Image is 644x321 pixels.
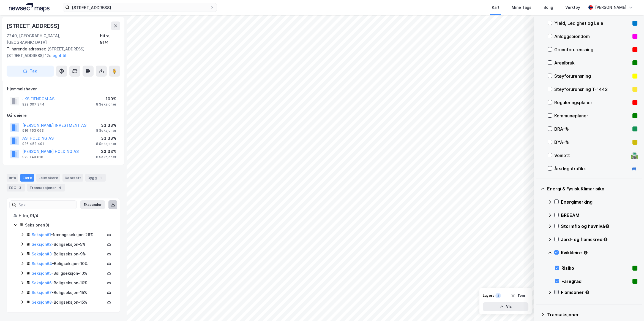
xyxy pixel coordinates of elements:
div: Info [7,174,18,182]
div: Leietakere [36,174,60,182]
span: Tilhørende adresser: [7,47,47,51]
div: Stormflo og havnivå [561,223,637,230]
div: Hitra, 91/4 [19,212,113,219]
div: 100% [96,96,116,102]
div: Reguleringsplaner [554,99,630,106]
div: [STREET_ADDRESS], [STREET_ADDRESS] 12e [7,46,116,59]
div: - Boligseksjon - 10% [32,270,105,277]
a: Seksjon#7 [32,290,52,295]
div: Hjemmelshaver [7,86,120,92]
div: Tooltip anchor [583,250,588,255]
a: Seksjon#4 [32,261,52,266]
div: Faregrad [561,278,630,285]
a: Seksjon#2 [32,242,52,247]
div: BYA–% [554,139,630,145]
div: BRA–% [554,126,630,132]
input: Søk på adresse, matrikkel, gårdeiere, leietakere eller personer [70,3,210,12]
div: 7240, [GEOGRAPHIC_DATA], [GEOGRAPHIC_DATA] [7,33,100,46]
div: Eiere [20,174,34,182]
img: logo.a4113a55bc3d86da70a041830d287a7e.svg [9,3,50,12]
div: Risiko [561,265,630,271]
input: Søk [16,201,77,209]
div: Layers [483,293,494,298]
div: Verktøy [565,4,580,11]
div: 33.33% [96,122,116,129]
a: Seksjon#8 [32,300,52,304]
button: Tøm [507,291,528,300]
div: 4 [57,185,63,190]
div: 2 [495,293,501,298]
div: 929 140 818 [22,155,43,159]
div: Tooltip anchor [585,290,590,295]
div: [PERSON_NAME] [595,4,626,11]
div: 8 Seksjoner [96,102,116,107]
div: Seksjoner ( 8 ) [25,222,113,228]
div: 926 453 491 [22,142,44,146]
div: Veinett [554,152,629,159]
div: 33.33% [96,135,116,142]
a: Seksjon#5 [32,271,51,276]
div: Transaksjoner [547,311,637,318]
div: Støyforurensning T-1442 [554,86,630,93]
div: Energi & Fysisk Klimarisiko [547,185,637,192]
div: Årsdøgntrafikk [554,165,629,172]
div: - Boligseksjon - 10% [32,260,105,267]
div: 916 753 063 [22,128,44,133]
div: Flomsoner [561,289,637,296]
div: - Næringsseksjon - 26% [32,231,105,238]
div: Gårdeiere [7,112,120,119]
div: - Boligseksjon - 5% [32,241,105,248]
div: BREEAM [561,212,637,219]
div: ESG [7,184,25,191]
a: Seksjon#6 [32,280,52,285]
div: Jord- og flomskred [561,236,637,243]
div: 3 [17,185,23,190]
div: Kommuneplaner [554,112,630,119]
a: Seksjon#3 [32,252,52,256]
div: Anleggseiendom [554,33,630,40]
div: Transaksjoner [27,184,65,191]
div: Støyforurensning [554,73,630,79]
div: - Boligseksjon - 10% [32,280,105,286]
div: Datasett [62,174,83,182]
div: Kontrollprogram for chat [616,295,644,321]
div: Tooltip anchor [603,237,608,242]
button: Tag [7,66,54,77]
button: Vis [483,302,528,311]
div: Bolig [544,4,553,11]
a: Seksjon#1 [32,232,51,237]
div: 8 Seksjoner [96,155,116,159]
iframe: Chat Widget [616,295,644,321]
div: 33.33% [96,148,116,155]
div: - Boligseksjon - 15% [32,289,105,296]
div: Yield, Ledighet og Leie [554,20,630,26]
div: Hitra, 91/4 [100,33,120,46]
div: Arealbruk [554,60,630,66]
div: 8 Seksjoner [96,142,116,146]
div: Kvikkleire [561,249,637,256]
button: Ekspander [80,200,105,209]
div: Bygg [85,174,106,182]
div: Energimerking [561,199,637,205]
div: Tooltip anchor [605,224,610,229]
div: Grunnforurensning [554,46,630,53]
div: 8 Seksjoner [96,128,116,133]
div: Kart [492,4,500,11]
div: 1 [98,175,103,180]
div: - Boligseksjon - 15% [32,299,105,306]
div: 929 307 844 [22,102,45,107]
div: - Boligseksjon - 9% [32,251,105,257]
div: [STREET_ADDRESS] [7,21,61,30]
div: 🛣️ [631,152,638,159]
div: Mine Tags [512,4,531,11]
